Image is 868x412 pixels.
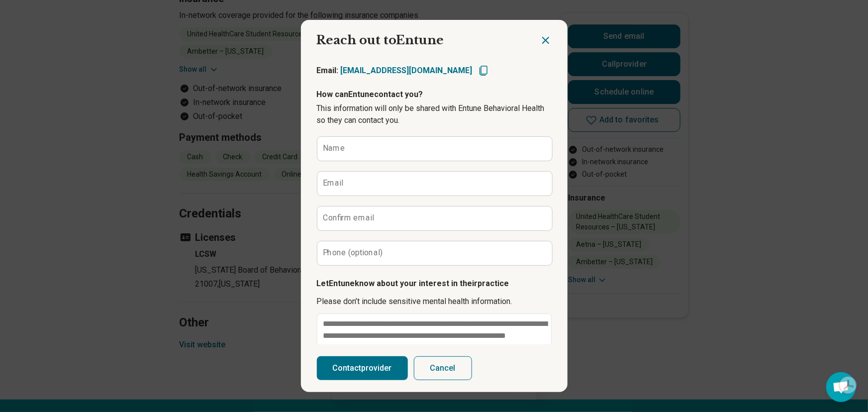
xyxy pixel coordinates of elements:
p: How can Entune contact you? [317,89,552,101]
p: This information will only be shared with Entune Behavioral Health so they can contact you. [317,103,552,126]
a: [EMAIL_ADDRESS][DOMAIN_NAME] [341,66,473,75]
label: Phone (optional) [323,249,383,257]
button: Copy email [478,65,489,77]
button: Close dialog [540,34,552,46]
p: Please don’t include sensitive mental health information. [317,296,552,308]
label: Email [323,179,344,187]
span: Reach out to Entune [317,33,444,47]
button: Contactprovider [317,356,408,380]
label: Confirm email [323,214,374,222]
label: Name [323,144,345,152]
p: Let Entune know about your interest in their practice [317,278,552,290]
button: Cancel [414,356,472,380]
p: Email: [317,65,473,77]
